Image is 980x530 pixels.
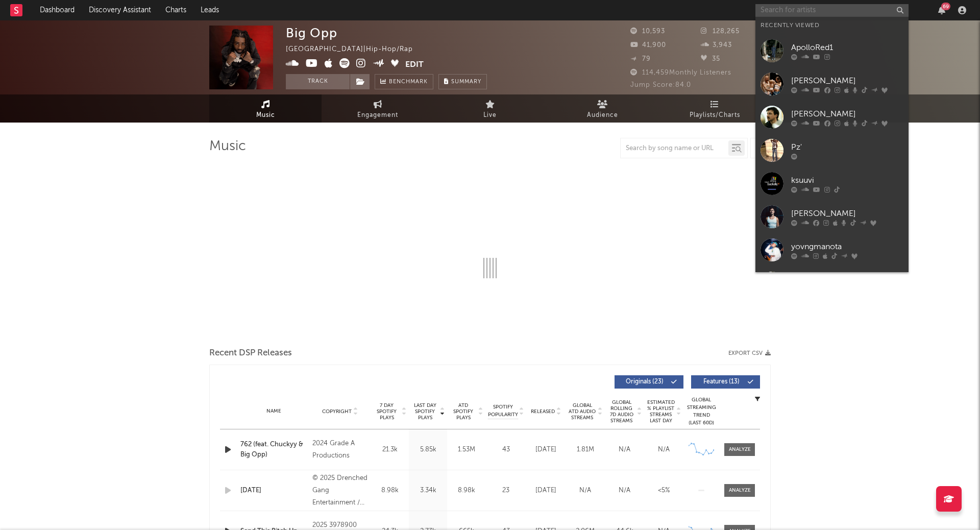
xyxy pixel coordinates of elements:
[755,67,909,101] a: [PERSON_NAME]
[488,445,524,455] div: 43
[607,445,642,455] div: N/A
[755,134,909,167] a: Pz'
[938,6,945,14] button: 69
[488,486,524,496] div: 23
[375,74,433,89] a: Benchmark
[755,233,909,267] a: yovngmanota
[761,19,903,32] div: Recently Viewed
[690,109,740,122] span: Playlists/Charts
[450,486,483,496] div: 8.98k
[755,200,909,233] a: [PERSON_NAME]
[647,445,681,455] div: N/A
[698,379,745,385] span: Features ( 13 )
[373,402,400,421] span: 7 Day Spotify Plays
[791,42,903,54] div: ApolloRed1
[587,109,618,122] span: Audience
[531,408,555,415] span: Released
[357,109,398,122] span: Engagement
[209,347,292,359] span: Recent DSP Releases
[941,3,950,10] div: 69
[755,167,909,200] a: ksuuvi
[286,26,337,40] div: Big Opp
[451,79,481,85] span: Summary
[438,74,487,89] button: Summary
[701,56,720,62] span: 35
[791,141,903,154] div: Pz'
[630,69,731,76] span: 114,459 Monthly Listeners
[791,241,903,253] div: yovngmanota
[568,486,602,496] div: N/A
[450,445,483,455] div: 1.53M
[630,82,691,88] span: Jump Score: 84.0
[488,403,518,419] span: Spotify Popularity
[607,486,642,496] div: N/A
[411,445,445,455] div: 5.85k
[240,440,307,460] a: 762 (feat. Chuckyy & Big Opp)
[791,175,903,187] div: ksuuvi
[791,208,903,220] div: [PERSON_NAME]
[411,486,445,496] div: 3.34k
[373,486,406,496] div: 8.98k
[630,42,666,49] span: 41,900
[568,445,602,455] div: 1.81M
[240,486,307,496] a: [DATE]
[728,350,771,356] button: Export CSV
[791,108,903,121] div: [PERSON_NAME]
[529,445,563,455] div: [DATE]
[755,101,909,134] a: [PERSON_NAME]
[630,56,651,62] span: 79
[791,75,903,87] div: [PERSON_NAME]
[755,34,909,67] a: ApolloRed1
[286,43,425,56] div: [GEOGRAPHIC_DATA] | Hip-Hop/Rap
[286,74,350,89] button: Track
[701,42,732,49] span: 3,943
[483,109,497,122] span: Live
[312,472,368,509] div: © 2025 Drenched Gang Entertainment / Geffen Records
[322,94,434,123] a: Engagement
[647,399,675,424] span: Estimated % Playlist Streams Last Day
[450,402,477,421] span: ATD Spotify Plays
[755,4,909,17] input: Search for artists
[256,109,275,122] span: Music
[647,486,681,496] div: <5%
[546,94,658,123] a: Audience
[529,486,563,496] div: [DATE]
[755,267,909,300] a: Cure for [MEDICAL_DATA]
[630,28,665,35] span: 10,593
[621,144,728,153] input: Search by song name or URL
[568,402,596,421] span: Global ATD Audio Streams
[658,94,771,123] a: Playlists/Charts
[405,58,424,71] button: Edit
[373,445,406,455] div: 21.3k
[615,375,683,389] button: Originals(23)
[209,94,322,123] a: Music
[621,379,668,385] span: Originals ( 23 )
[411,402,438,421] span: Last Day Spotify Plays
[691,375,760,389] button: Features(13)
[389,76,428,88] span: Benchmark
[240,407,307,415] div: Name
[322,408,352,415] span: Copyright
[434,94,546,123] a: Live
[686,396,717,427] div: Global Streaming Trend (Last 60D)
[607,399,635,424] span: Global Rolling 7D Audio Streams
[312,438,368,462] div: 2024 Grade A Productions
[701,28,740,35] span: 128,265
